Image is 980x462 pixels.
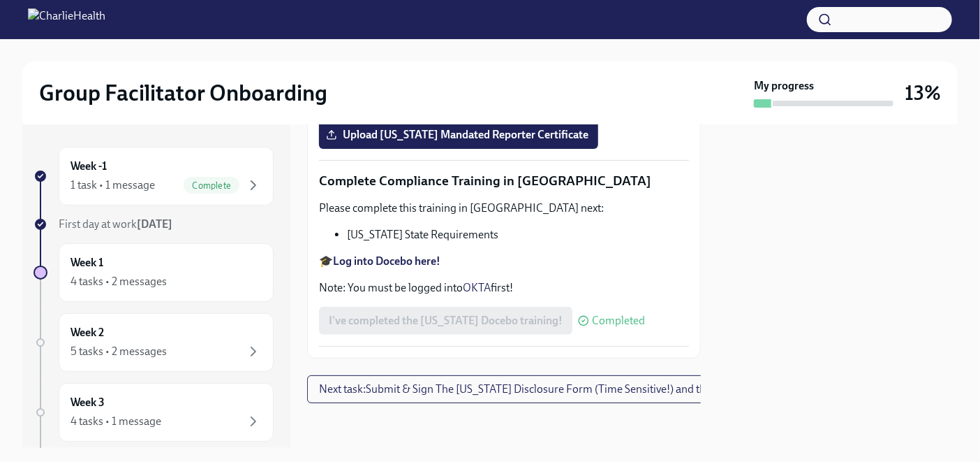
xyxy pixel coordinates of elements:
[70,414,161,429] div: 4 tasks • 1 message
[70,255,103,270] h6: Week 1
[70,178,155,193] div: 1 task • 1 message
[754,78,814,94] strong: My progress
[70,395,105,410] h6: Week 3
[34,217,274,232] a: First day at work[DATE]
[34,383,274,442] a: Week 34 tasks • 1 message
[329,128,588,142] span: Upload [US_STATE] Mandated Reporter Certificate
[333,254,440,268] a: Log into Docebo here!
[319,382,861,396] span: Next task : Submit & Sign The [US_STATE] Disclosure Form (Time Sensitive!) and the [US_STATE] Bac...
[70,274,167,289] div: 4 tasks • 2 messages
[319,254,689,269] p: 🎓
[70,159,107,174] h6: Week -1
[34,147,274,205] a: Week -11 task • 1 messageComplete
[39,79,327,107] h2: Group Facilitator Onboarding
[28,8,105,31] img: CharlieHealth
[319,121,598,149] label: Upload [US_STATE] Mandated Reporter Certificate
[70,344,167,359] div: 5 tasks • 2 messages
[319,201,689,216] p: Please complete this training in [GEOGRAPHIC_DATA] next:
[137,217,172,231] strong: [DATE]
[319,172,689,190] p: Complete Compliance Training in [GEOGRAPHIC_DATA]
[59,217,172,231] span: First day at work
[184,180,239,191] span: Complete
[463,281,491,294] a: OKTA
[319,280,689,296] p: Note: You must be logged into first!
[592,315,645,326] span: Completed
[347,227,689,243] li: [US_STATE] State Requirements
[307,375,873,403] button: Next task:Submit & Sign The [US_STATE] Disclosure Form (Time Sensitive!) and the [US_STATE] Backg...
[905,80,941,106] h3: 13%
[34,313,274,372] a: Week 25 tasks • 2 messages
[34,243,274,302] a: Week 14 tasks • 2 messages
[70,325,104,340] h6: Week 2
